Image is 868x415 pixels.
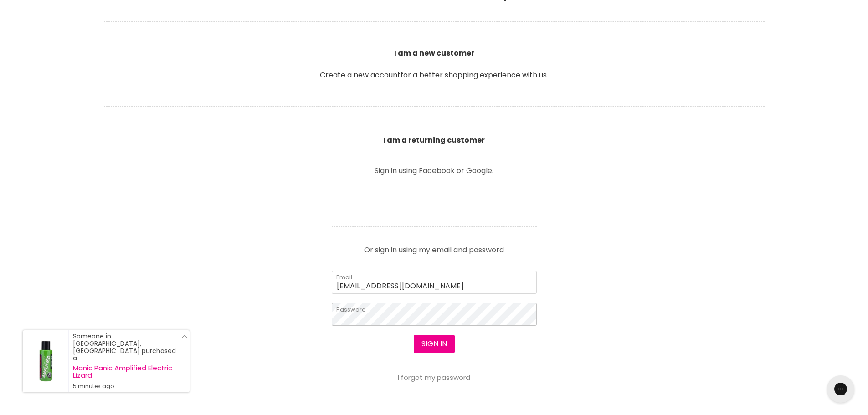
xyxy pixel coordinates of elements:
iframe: Social Login Buttons [332,187,537,212]
p: Sign in using Facebook or Google. [332,167,537,174]
div: Someone in [GEOGRAPHIC_DATA], [GEOGRAPHIC_DATA] purchased a [73,333,180,390]
a: Create a new account [320,70,401,80]
b: I am a new customer [394,48,474,58]
p: Or sign in using my email and password [332,239,537,254]
small: 5 minutes ago [73,383,180,390]
p: for a better shopping experience with us. [104,26,765,102]
button: Sign in [414,335,455,353]
a: Close Notification [178,333,187,342]
a: I forgot my password [398,373,470,382]
a: Visit product page [23,330,68,392]
svg: Close Icon [182,333,187,338]
iframe: Gorgias live chat messenger [822,372,859,406]
b: I am a returning customer [383,135,485,145]
a: Manic Panic Amplified Electric Lizard [73,364,180,379]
